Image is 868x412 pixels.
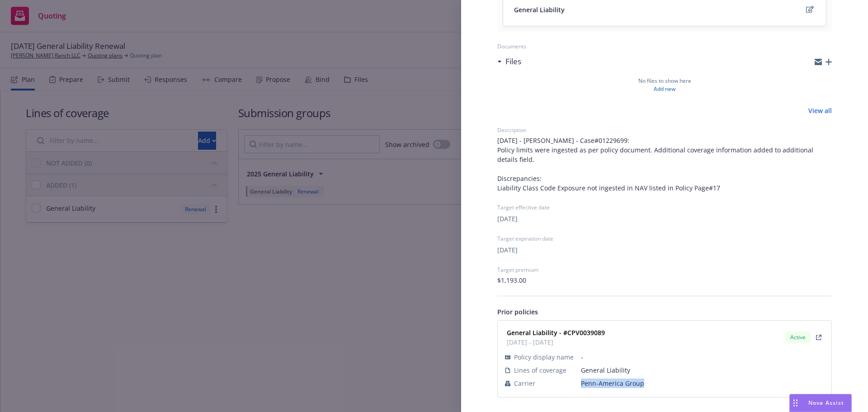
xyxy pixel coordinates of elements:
h3: Files [505,56,521,67]
a: View all [808,106,832,115]
span: No files to show here [638,77,691,85]
div: Description [497,126,832,134]
a: Add new [654,85,675,93]
div: Target effective date [497,204,832,211]
span: - [581,352,824,362]
button: [DATE] [497,245,518,255]
div: Drag to move [790,394,801,412]
span: Active [789,333,807,341]
span: Policy display name [514,352,574,362]
div: Documents [497,43,832,50]
span: Penn-America Group [581,379,824,388]
span: [DATE] - [DATE] [507,337,605,347]
span: Carrier [514,379,535,388]
div: Target premium [497,266,832,274]
div: Prior policies [497,307,832,317]
span: General Liability [514,5,565,14]
span: $1,193.00 [497,275,526,285]
span: Nova Assist [808,399,844,407]
div: Target expiration date [497,235,832,242]
span: General Liability [581,365,824,375]
a: edit [804,4,815,15]
button: Nova Assist [789,394,852,412]
span: [DATE] - [PERSON_NAME] - Case#01229699: Policy limits were ingested as per policy document. Addit... [497,136,832,193]
span: Lines of coverage [514,365,566,375]
button: [DATE] [497,214,518,223]
strong: General Liability - #CPV0039089 [507,328,605,337]
a: View Policy [813,332,824,343]
div: Files [497,56,521,67]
